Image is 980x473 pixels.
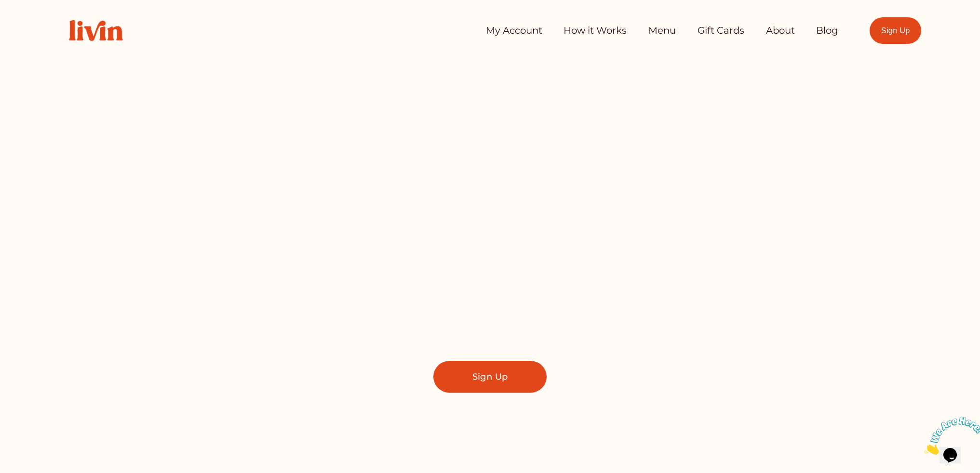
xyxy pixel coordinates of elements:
[59,10,133,51] img: Livin
[4,4,64,42] img: Chat attention grabber
[218,140,762,187] span: Let us Take Dinner off Your Plate
[766,21,795,40] a: About
[698,21,744,40] a: Gift Cards
[330,202,650,244] span: Find a local chef who prepares customized, healthy meals in your kitchen
[433,361,547,393] a: Sign Up
[816,21,838,40] a: Blog
[564,21,627,40] a: How it Works
[648,21,676,40] a: Menu
[920,413,980,459] iframe: chat widget
[486,21,542,40] a: My Account
[870,17,921,44] a: Sign Up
